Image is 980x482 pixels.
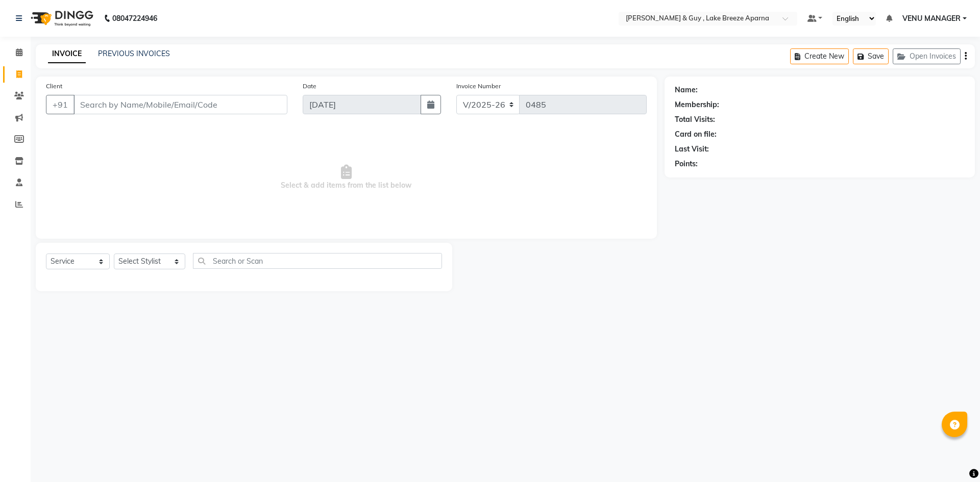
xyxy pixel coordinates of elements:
[675,144,709,155] div: Last Visit:
[675,99,719,110] div: Membership:
[46,82,62,91] label: Client
[456,82,501,91] label: Invoice Number
[853,48,889,64] button: Save
[46,126,647,229] span: Select & add items from the list below
[48,45,86,63] a: INVOICE
[675,85,698,95] div: Name:
[675,159,698,169] div: Points:
[902,13,961,24] span: VENU MANAGER
[193,253,442,269] input: Search or Scan
[790,48,849,64] button: Create New
[112,4,157,33] b: 08047224946
[98,49,170,58] a: PREVIOUS INVOICES
[675,129,717,140] div: Card on file:
[303,82,316,91] label: Date
[893,48,961,64] button: Open Invoices
[73,95,287,114] input: Search by Name/Mobile/Email/Code
[46,95,75,114] button: +91
[675,114,715,125] div: Total Visits:
[26,4,96,33] img: logo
